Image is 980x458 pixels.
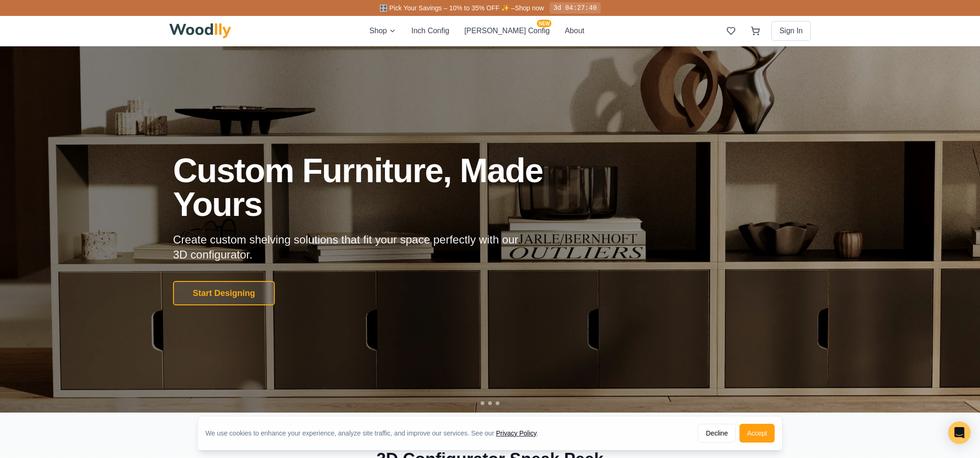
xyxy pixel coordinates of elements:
button: Inch Config [411,25,449,37]
img: Woodlly [169,23,231,38]
button: Decline [698,424,736,443]
span: 🎛️ Pick Your Savings – 10% to 35% OFF ✨ – [379,4,514,12]
button: Start Designing [173,281,275,305]
a: Shop now [515,4,544,12]
button: Sign In [771,21,811,41]
button: Shop [369,25,396,37]
h1: Custom Furniture, Made Yours [173,154,593,221]
div: 3d 04:27:40 [550,2,600,14]
p: Create custom shelving solutions that fit your space perfectly with our 3D configurator. [173,232,533,262]
div: We use cookies to enhance your experience, analyze site traffic, and improve our services. See our . [205,428,546,438]
button: [PERSON_NAME] ConfigNEW [464,25,550,37]
button: About [565,25,584,37]
div: Open Intercom Messenger [948,421,971,444]
span: NEW [537,20,551,27]
a: Privacy Policy [496,429,536,437]
button: Accept [739,424,775,443]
